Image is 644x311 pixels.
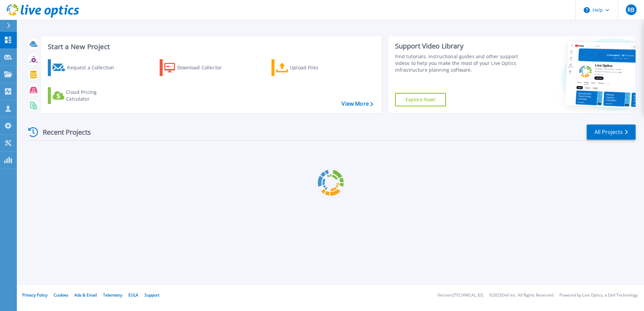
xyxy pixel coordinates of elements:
div: Find tutorials, instructional guides and other support videos to help you make the most of your L... [395,53,521,73]
li: Version: [TECHNICAL_ID] [438,293,483,298]
div: Cloud Pricing Calculator [66,89,120,102]
li: © 2025 Dell Inc. All Rights Reserved [489,293,553,298]
div: Upload Files [290,61,344,74]
a: Support [144,292,159,298]
div: Support Video Library [395,42,521,50]
li: Powered by Live Optics, a Dell Technology [559,293,638,298]
a: EULA [128,292,138,298]
a: Download Collector [160,59,235,76]
a: Cookies [54,292,68,298]
a: All Projects [587,125,636,140]
a: Cloud Pricing Calculator [48,87,123,104]
a: Upload Files [271,59,347,76]
a: Request a Collection [48,59,123,76]
div: Recent Projects [26,124,100,140]
div: Request a Collection [67,61,121,74]
div: Download Collector [177,61,231,74]
h3: Start a New Project [48,43,373,50]
a: Telemetry [103,292,122,298]
a: View More [342,101,373,107]
a: Explore Now! [395,93,446,106]
a: Ads & Email [74,292,97,298]
span: RB [627,7,634,12]
a: Privacy Policy [22,292,47,298]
